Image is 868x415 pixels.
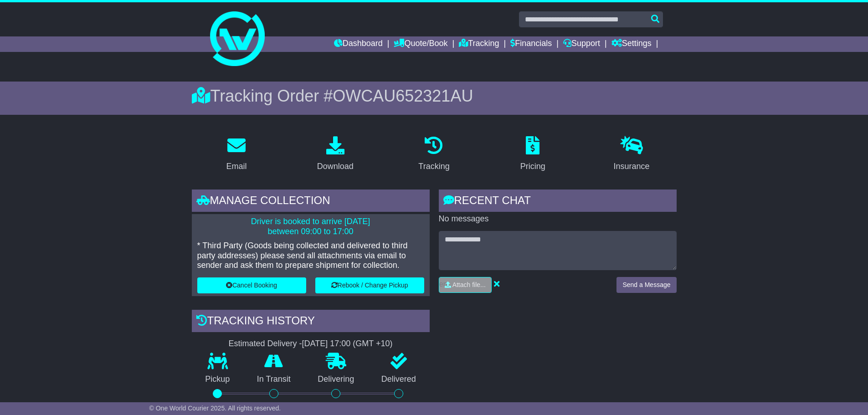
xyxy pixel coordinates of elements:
[192,310,430,334] div: Tracking history
[334,36,383,52] a: Dashboard
[611,36,652,52] a: Settings
[197,277,306,293] button: Cancel Booking
[197,241,424,271] p: * Third Party (Goods being collected and delivered to third party addresses) please send all atta...
[608,133,656,176] a: Insurance
[616,277,676,293] button: Send a Message
[192,339,430,349] div: Estimated Delivery -
[418,160,449,173] div: Tracking
[302,339,393,349] div: [DATE] 17:00 (GMT +10)
[311,133,360,176] a: Download
[368,374,430,384] p: Delivered
[394,36,447,52] a: Quote/Book
[459,36,499,52] a: Tracking
[220,133,252,176] a: Email
[192,86,677,106] div: Tracking Order #
[192,190,430,214] div: Manage collection
[614,160,650,173] div: Insurance
[243,374,304,384] p: In Transit
[510,36,552,52] a: Financials
[333,87,473,105] span: OWCAU652321AU
[197,217,424,236] p: Driver is booked to arrive [DATE] between 09:00 to 17:00
[226,160,247,173] div: Email
[315,277,424,293] button: Rebook / Change Pickup
[520,160,545,173] div: Pricing
[149,405,281,412] span: © One World Courier 2025. All rights reserved.
[192,374,244,384] p: Pickup
[412,133,455,176] a: Tracking
[514,133,551,176] a: Pricing
[304,374,368,384] p: Delivering
[317,160,354,173] div: Download
[563,36,600,52] a: Support
[439,190,677,214] div: RECENT CHAT
[439,214,677,224] p: No messages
